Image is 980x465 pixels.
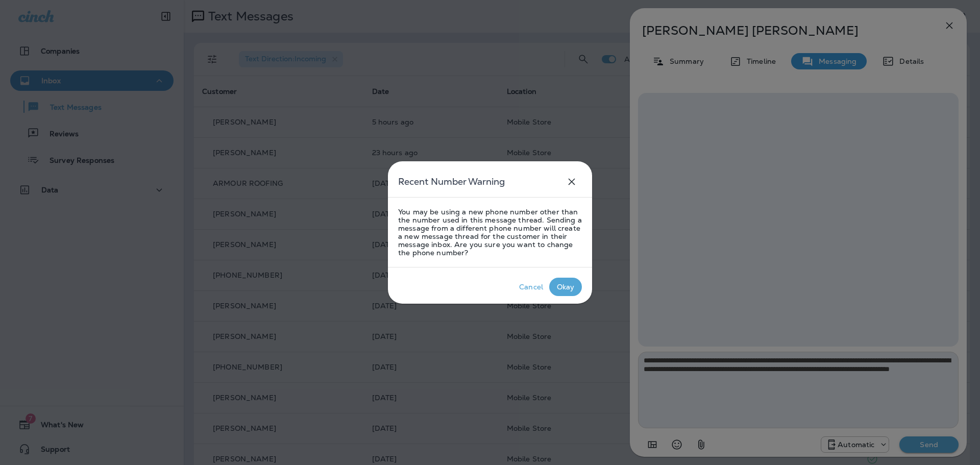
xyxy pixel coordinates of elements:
[549,278,582,296] button: Okay
[519,283,543,291] div: Cancel
[557,283,575,291] div: Okay
[398,174,505,190] h5: Recent Number Warning
[561,172,582,192] button: close
[398,208,582,257] p: You may be using a new phone number other than the number used in this message thread. Sending a ...
[513,278,549,296] button: Cancel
